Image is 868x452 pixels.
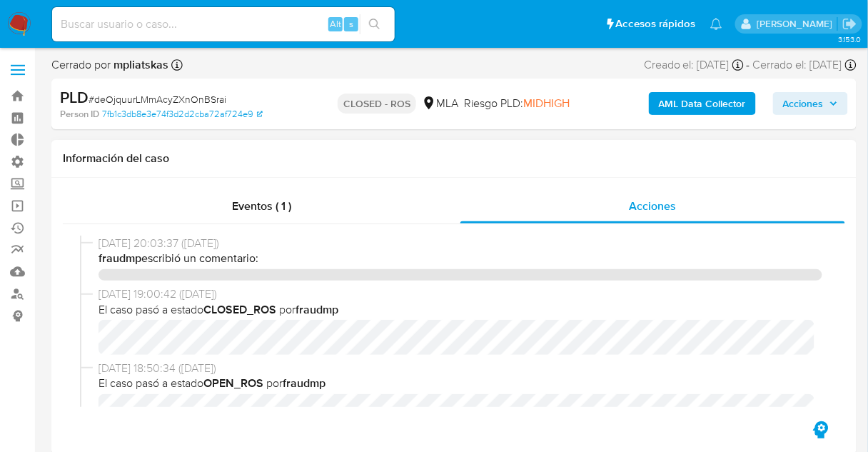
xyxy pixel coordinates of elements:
span: # deOjquurLMmAcyZXnOnBSrai [89,92,226,106]
span: Eventos ( 1 ) [232,198,291,214]
span: MIDHIGH [523,95,570,111]
button: AML Data Collector [649,92,756,115]
a: Notificaciones [710,18,722,30]
span: El caso pasó a estado por [99,302,822,318]
b: fraudmp [99,250,141,266]
b: fraudmp [283,375,325,391]
b: mpliatskas [111,56,168,73]
span: [DATE] 18:50:34 ([DATE]) [99,361,822,376]
span: Accesos rápidos [616,16,696,31]
b: AML Data Collector [659,92,746,115]
b: OPEN_ROS [203,375,263,391]
a: 7fb1c3db8e3e74f3d2d2cba72af724e9 [102,108,263,121]
p: CLOSED - ROS [338,94,416,114]
input: Buscar usuario o caso... [52,15,395,34]
span: El caso pasó a estado por [99,376,822,391]
div: Creado el: [DATE] [644,57,744,73]
span: [DATE] 19:00:42 ([DATE]) [99,286,822,302]
span: - [747,57,750,73]
span: s [349,17,353,31]
b: fraudmp [296,301,338,318]
button: Acciones [773,92,848,115]
div: MLA [422,96,458,111]
a: Salir [842,16,857,31]
span: Acciones [783,92,824,115]
button: search-icon [360,14,389,34]
h1: Información del caso [63,151,845,166]
div: Cerrado el: [DATE] [753,57,857,73]
b: Person ID [60,108,99,121]
b: PLD [60,86,89,109]
span: [DATE] 20:03:37 ([DATE]) [99,236,822,251]
span: Alt [330,17,341,31]
p: escribió un comentario: [99,251,822,266]
span: Acciones [629,198,676,214]
span: Cerrado por [51,57,168,73]
b: CLOSED_ROS [203,301,276,318]
span: Riesgo PLD: [464,96,570,111]
p: juan.tosini@mercadolibre.com [757,17,837,31]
